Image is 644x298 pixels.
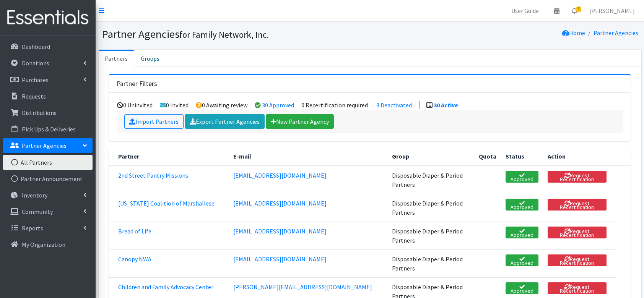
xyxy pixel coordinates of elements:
[3,89,93,104] a: Requests
[3,171,93,186] a: Partner Announcement
[506,171,538,183] a: Approved
[3,121,93,137] a: Pick Ups & Deliveries
[179,29,268,40] small: for Family Network, Inc.
[594,29,638,37] a: Partner Agencies
[102,28,367,41] h1: Partner Agencies
[501,147,543,166] th: Status
[387,194,475,222] td: Disposable Diaper & Period Partners
[22,241,65,248] p: My Organization
[160,101,189,109] li: 0 Invited
[233,199,327,207] a: [EMAIL_ADDRESS][DOMAIN_NAME]
[262,101,294,109] a: 30 Approved
[99,50,134,66] a: Partners
[22,109,57,117] p: Distributions
[233,255,327,263] a: [EMAIL_ADDRESS][DOMAIN_NAME]
[387,249,475,277] td: Disposable Diaper & Period Partners
[233,283,372,291] a: [PERSON_NAME][EMAIL_ADDRESS][DOMAIN_NAME]
[117,80,157,88] h3: Partner Filters
[3,155,93,170] a: All Partners
[548,254,607,266] button: Request Recertification
[229,147,387,166] th: E-mail
[506,227,538,238] a: Approved
[118,227,151,235] a: Bread of Life
[3,72,93,87] a: Purchases
[506,254,538,266] a: Approved
[3,138,93,153] a: Partner Agencies
[196,101,247,109] li: 0 Awaiting review
[233,172,327,179] a: [EMAIL_ADDRESS][DOMAIN_NAME]
[22,125,76,133] p: Pick Ups & Deliveries
[134,50,166,66] a: Groups
[505,3,545,18] a: User Guide
[118,255,151,263] a: Canopy NWA
[22,76,49,84] p: Purchases
[266,114,334,129] a: New Partner Agency
[387,166,475,194] td: Disposable Diaper & Period Partners
[548,282,607,294] button: Request Recertification
[118,199,215,207] a: [US_STATE] Coalition of Marshallese
[22,208,53,215] p: Community
[3,105,93,120] a: Distributions
[118,283,213,291] a: Children and Family Advocacy Center
[22,191,47,199] p: Inventory
[543,147,616,166] th: Action
[562,29,585,37] a: Home
[3,39,93,54] a: Dashboard
[22,92,46,100] p: Requests
[474,147,501,166] th: Quota
[3,220,93,236] a: Reports
[3,188,93,203] a: Inventory
[124,114,184,129] a: Import Partners
[109,147,229,166] th: Partner
[506,199,538,211] a: Approved
[548,227,607,238] button: Request Recertification
[3,204,93,219] a: Community
[3,237,93,252] a: My Organization
[118,172,188,179] a: 2nd Street Pantry Missions
[233,227,327,235] a: [EMAIL_ADDRESS][DOMAIN_NAME]
[3,55,93,71] a: Donations
[3,5,93,31] img: HumanEssentials
[583,3,641,18] a: [PERSON_NAME]
[22,59,49,67] p: Donations
[506,282,538,294] a: Approved
[22,142,67,149] p: Partner Agencies
[22,224,43,232] p: Reports
[548,171,607,183] button: Request Recertification
[434,101,458,109] a: 30 Active
[387,222,475,249] td: Disposable Diaper & Period Partners
[22,43,50,50] p: Dashboard
[548,199,607,211] button: Request Recertification
[376,101,412,109] a: 3 Deactivated
[576,6,581,12] span: 3
[387,147,475,166] th: Group
[566,3,583,18] a: 3
[301,101,368,109] li: 0 Recertification required
[185,114,265,129] a: Export Partner Agencies
[117,101,153,109] li: 0 Uninvited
